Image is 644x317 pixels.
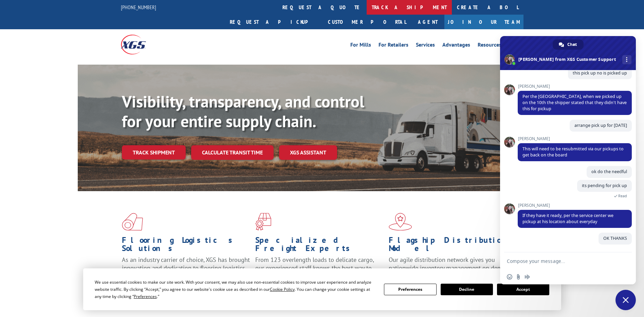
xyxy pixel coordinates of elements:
span: arrange pick up for [DATE] [574,122,627,128]
a: [PHONE_NUMBER] [121,4,156,11]
span: OK THANKS [603,235,627,241]
span: Cookie Policy [270,286,295,292]
img: xgs-icon-focused-on-flooring-red [255,213,271,231]
div: Chat [553,39,584,50]
span: [PERSON_NAME] [518,84,632,89]
span: its pending for pick up [582,183,627,188]
span: ok do the needful [591,169,627,174]
h1: Specialized Freight Experts [255,236,384,256]
span: Insert an emoji [507,274,512,280]
h1: Flagship Distribution Model [389,236,517,256]
span: As an industry carrier of choice, XGS has brought innovation and dedication to flooring logistics... [122,256,250,280]
button: Preferences [384,284,436,295]
a: Calculate transit time [191,145,274,160]
a: Agent [411,15,444,29]
span: Read [618,194,627,198]
a: For Retailers [379,42,408,50]
span: Per the [GEOGRAPHIC_DATA], when we picked up on the 10th the shipper stated that they didn't have... [522,94,627,112]
span: If they have it ready, per the service center we pickup at his location about everyday [522,213,613,224]
a: Resources [478,42,501,50]
a: Join Our Team [444,15,523,29]
span: Preferences [134,294,157,299]
span: Chat [567,39,577,50]
b: Visibility, transparency, and control for your entire supply chain. [122,91,364,132]
span: [PERSON_NAME] [518,203,632,208]
span: this pick up no is picked up [573,70,627,76]
a: For Mills [350,42,371,50]
div: Close chat [615,290,636,310]
span: Our agile distribution network gives you nationwide inventory management on demand. [389,256,514,272]
img: xgs-icon-total-supply-chain-intelligence-red [122,213,143,231]
div: We use essential cookies to make our site work. With your consent, we may also use non-essential ... [95,279,376,300]
textarea: Compose your message... [507,258,614,264]
button: Decline [441,284,493,295]
span: [PERSON_NAME] [518,136,632,141]
span: Audio message [525,274,530,280]
a: Customer Portal [323,15,411,29]
a: Track shipment [122,145,186,160]
img: xgs-icon-flagship-distribution-model-red [389,213,412,231]
a: XGS ASSISTANT [279,145,337,160]
a: Request a pickup [225,15,323,29]
a: Services [416,42,435,50]
a: Advantages [442,42,470,50]
div: More channels [622,55,631,64]
span: Send a file [516,274,521,280]
div: Cookie Consent Prompt [83,268,561,310]
p: From 123 overlength loads to delicate cargo, our experienced staff knows the best way to move you... [255,256,384,286]
button: Accept [497,284,549,295]
h1: Flooring Logistics Solutions [122,236,250,256]
span: This will need to be resubmitted via our pickups to get back on the board [522,146,624,158]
